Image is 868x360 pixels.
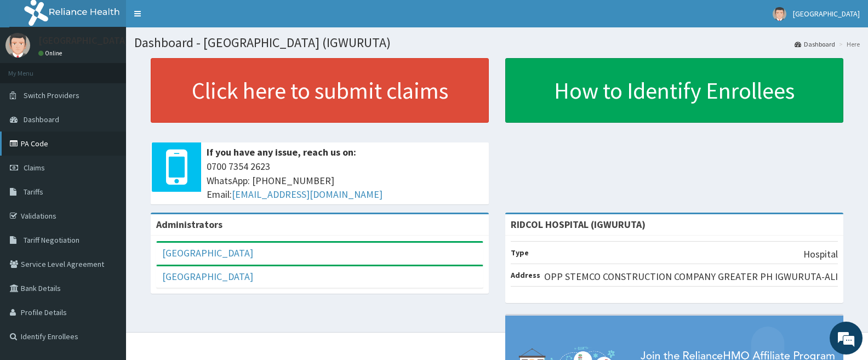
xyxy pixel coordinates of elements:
[24,163,45,173] span: Claims
[836,39,860,49] li: Here
[162,247,253,259] a: [GEOGRAPHIC_DATA]
[24,187,43,197] span: Tariffs
[24,90,79,100] span: Switch Providers
[207,146,356,158] b: If you have any issue, reach us on:
[232,188,382,201] a: [EMAIL_ADDRESS][DOMAIN_NAME]
[793,9,860,19] span: [GEOGRAPHIC_DATA]
[773,7,786,21] img: User Image
[38,36,129,45] p: [GEOGRAPHIC_DATA]
[511,248,529,258] b: Type
[511,218,646,231] strong: RIDCOL HOSPITAL (IGWURUTA)
[207,159,483,202] span: 0700 7354 2623 WhatsApp: [PHONE_NUMBER] Email:
[24,115,59,124] span: Dashboard
[162,270,253,283] a: [GEOGRAPHIC_DATA]
[24,235,79,245] span: Tariff Negotiation
[156,218,222,231] b: Administrators
[38,49,65,57] a: Online
[795,39,835,49] a: Dashboard
[505,58,843,123] a: How to Identify Enrollees
[134,36,860,50] h1: Dashboard - [GEOGRAPHIC_DATA] (IGWURUTA)
[544,270,838,284] p: OPP STEMCO CONSTRUCTION COMPANY GREATER PH IGWURUTA-ALI
[151,58,489,123] a: Click here to submit claims
[803,247,838,261] p: Hospital
[511,270,540,280] b: Address
[5,33,30,58] img: User Image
